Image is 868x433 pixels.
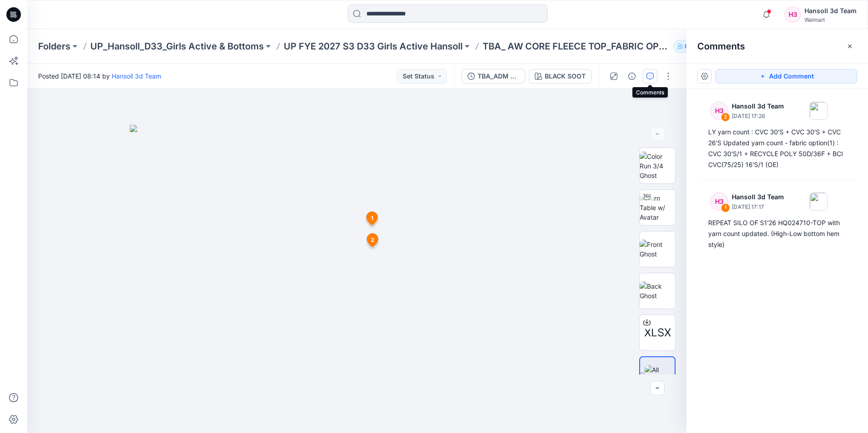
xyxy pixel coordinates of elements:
div: BLACK SOOT [545,71,586,81]
img: All colorways [645,365,675,384]
h2: Comments [697,41,745,52]
div: Hansoll 3d Team [804,5,857,16]
span: XLSX [644,325,671,341]
img: Back Ghost [640,281,675,300]
a: Folders [38,40,70,53]
p: TBA_ AW CORE FLEECE TOP_FABRIC OPT(1) [483,40,670,53]
button: Add Comment [715,69,857,84]
div: Walmart [804,16,857,23]
div: TBA_ADM FC_AW CORE FLEECE TOP [478,71,519,81]
p: Hansoll 3d Team [732,192,784,202]
p: [DATE] 17:26 [732,112,784,121]
img: eyJhbGciOiJIUzI1NiIsImtpZCI6IjAiLCJzbHQiOiJzZXMiLCJ0eXAiOiJKV1QifQ.eyJkYXRhIjp7InR5cGUiOiJzdG9yYW... [130,125,584,433]
a: UP FYE 2027 S3 D33 Girls Active Hansoll [284,40,463,53]
div: H3 [710,192,728,211]
button: TBA_ADM FC_AW CORE FLEECE TOP [462,69,525,84]
div: REPEAT SILO OF S1'26 HQ024710-TOP with yarn count updated. (High-Low bottom hem style) [708,217,846,250]
span: Posted [DATE] 08:14 by [38,71,161,81]
div: LY yarn count : CVC 30'S + CVC 30'S + CVC 26'S Updated yarn count - fabric option(1) : CVC 30'S/1... [708,127,846,170]
img: Color Run 3/4 Ghost [640,152,675,180]
div: 1 [721,203,730,212]
a: Hansoll 3d Team [112,72,161,80]
div: H3 [710,102,728,120]
p: 69 [685,41,692,51]
img: Turn Table w/ Avatar [640,193,675,222]
button: BLACK SOOT [529,69,592,84]
button: 69 [673,40,703,53]
img: Front Ghost [640,240,675,259]
div: 2 [721,113,730,122]
button: Details [625,69,639,84]
p: [DATE] 17:17 [732,202,784,212]
a: UP_Hansoll_D33_Girls Active & Bottoms [90,40,264,53]
div: H3 [784,6,801,23]
p: Hansoll 3d Team [732,101,784,112]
